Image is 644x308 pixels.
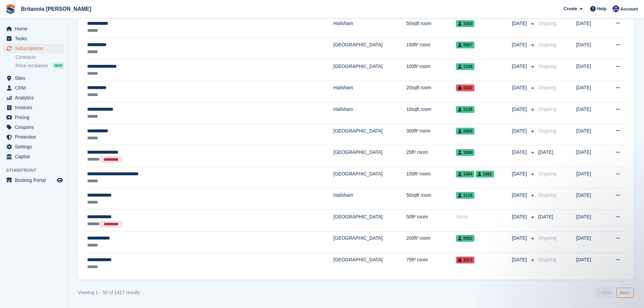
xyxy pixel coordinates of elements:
td: 25ft² room [406,145,456,167]
span: 1064 [456,171,474,177]
span: Ongoing [538,85,556,90]
td: 50ft² room [406,210,456,232]
span: [DATE] [512,20,528,27]
span: 1082 [476,171,494,177]
span: [DATE] [512,127,528,135]
span: [DATE] [512,63,528,70]
span: 1006 [456,149,474,156]
a: menu [3,142,64,151]
span: Ongoing [538,257,556,262]
a: Previous [596,288,614,298]
span: Ongoing [538,106,556,112]
span: Coupons [15,122,55,132]
td: 200ft² room [406,231,456,253]
span: [DATE] [538,214,553,219]
span: Invoices [15,103,55,112]
span: Help [597,5,606,12]
a: menu [3,73,64,83]
nav: Pages [595,288,635,298]
td: [DATE] [576,210,605,232]
span: Pricing [15,113,55,122]
td: [DATE] [576,124,605,145]
img: Becca Clark [613,5,619,12]
a: menu [3,93,64,102]
a: menu [3,132,64,142]
td: 10sqft room [406,102,456,124]
td: 300ft² room [406,124,456,145]
span: Protection [15,132,55,142]
td: [GEOGRAPHIC_DATA] [333,38,406,60]
td: [GEOGRAPHIC_DATA] [333,210,406,232]
span: 0052 [456,235,474,242]
td: Hailsham [333,81,406,102]
td: [DATE] [576,81,605,102]
td: [GEOGRAPHIC_DATA] [333,145,406,167]
span: Home [15,24,55,33]
td: [GEOGRAPHIC_DATA] [333,59,406,81]
span: Ongoing [538,192,556,198]
span: 1106 [456,63,474,70]
a: Next [616,288,634,298]
span: 0022 [456,85,474,91]
td: [DATE] [576,38,605,60]
span: [DATE] [512,170,528,177]
span: Booking Portal [15,175,55,185]
a: Price increases NEW [16,62,64,69]
td: 50sqft room [406,188,456,210]
span: Ongoing [538,171,556,176]
a: menu [3,113,64,122]
td: [GEOGRAPHIC_DATA] [333,124,406,145]
a: Preview store [56,176,64,184]
span: 1010 [456,20,474,27]
span: Ongoing [538,235,556,241]
span: 2135 [456,106,474,113]
td: [DATE] [576,253,605,274]
td: 20sqft room [406,81,456,102]
a: Britannia [PERSON_NAME] [18,3,94,15]
td: Hailsham [333,16,406,38]
div: None [456,213,512,220]
td: Hailsham [333,102,406,124]
span: 0007 [456,42,474,48]
a: menu [3,83,64,93]
td: [GEOGRAPHIC_DATA] [333,167,406,188]
td: 75ft² room [406,253,456,274]
span: [DATE] [512,84,528,91]
span: [DATE] [512,41,528,48]
span: 2013 [456,257,474,263]
td: [GEOGRAPHIC_DATA] [333,253,406,274]
td: 150ft² room [406,38,456,60]
span: [DATE] [512,256,528,263]
span: Ongoing [538,128,556,134]
a: menu [3,122,64,132]
span: Ongoing [538,42,556,47]
a: menu [3,152,64,161]
span: [DATE] [538,149,553,155]
span: Price increases [16,63,48,69]
td: [DATE] [576,16,605,38]
span: Subscriptions [15,44,55,53]
a: menu [3,24,64,33]
span: Storefront [6,167,67,174]
td: [DATE] [576,102,605,124]
a: menu [3,175,64,185]
span: [DATE] [512,149,528,156]
span: Account [620,6,638,13]
span: Ongoing [538,64,556,69]
span: CRM [15,83,55,93]
span: [DATE] [512,106,528,113]
img: stora-icon-8386f47178a22dfd0bd8f6a31ec36ba5ce8667c1dd55bd0f319d3a0aa187defe.svg [5,4,16,14]
td: [DATE] [576,188,605,210]
td: [DATE] [576,231,605,253]
div: Viewing 1 - 50 of 1417 results [78,289,140,296]
span: Settings [15,142,55,151]
td: Hailsham [333,188,406,210]
span: Capital [15,152,55,161]
td: [DATE] [576,167,605,188]
td: [DATE] [576,145,605,167]
span: Create [564,5,577,12]
td: [DATE] [576,59,605,81]
span: Tasks [15,34,55,43]
span: Analytics [15,93,55,102]
td: [GEOGRAPHIC_DATA] [333,231,406,253]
